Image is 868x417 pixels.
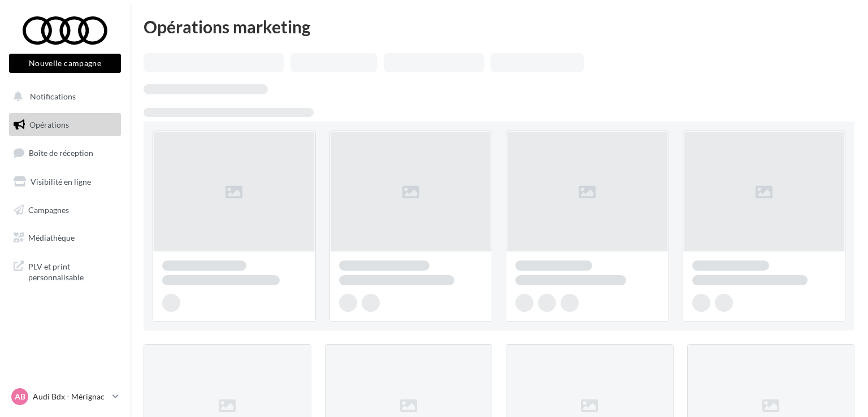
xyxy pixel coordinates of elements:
a: PLV et print personnalisable [7,254,123,288]
a: Campagnes [7,198,123,222]
button: Notifications [7,85,119,108]
a: Opérations [7,113,123,137]
p: Audi Bdx - Mérignac [33,391,108,402]
span: Visibilité en ligne [31,177,91,186]
div: Opérations marketing [144,18,854,35]
span: Campagnes [28,205,69,214]
a: AB Audi Bdx - Mérignac [9,386,121,407]
span: Notifications [30,92,76,101]
span: AB [15,391,25,402]
span: Opérations [29,120,69,129]
span: Médiathèque [28,233,75,242]
a: Médiathèque [7,226,123,250]
button: Nouvelle campagne [9,54,121,73]
a: Visibilité en ligne [7,170,123,194]
a: Boîte de réception [7,141,123,165]
span: PLV et print personnalisable [28,259,116,283]
span: Boîte de réception [29,148,93,158]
